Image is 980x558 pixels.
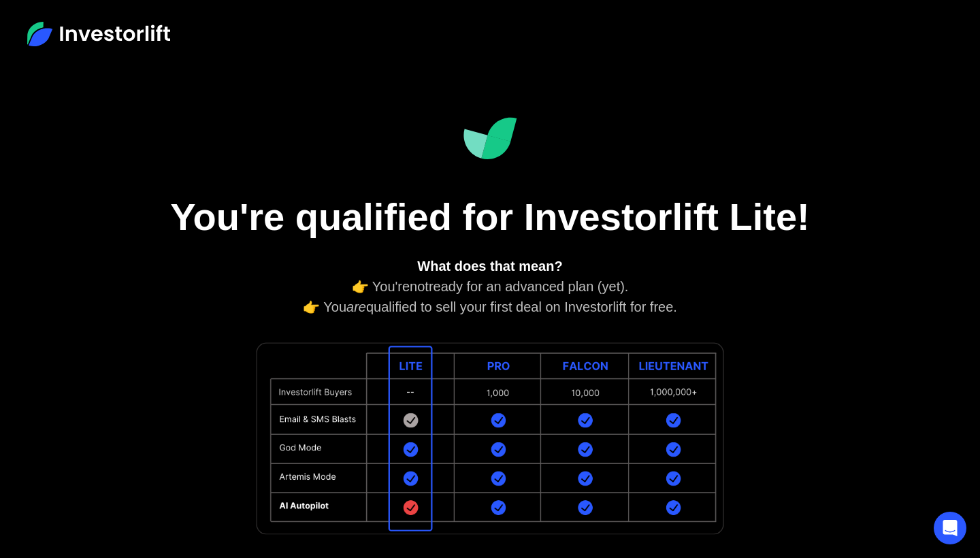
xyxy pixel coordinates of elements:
[150,194,830,240] h1: You're qualified for Investorlift Lite!
[463,117,517,160] img: Investorlift Dashboard
[346,299,366,314] em: are
[934,512,966,544] div: Open Intercom Messenger
[197,256,783,317] div: 👉 You're ready for an advanced plan (yet). 👉 You qualified to sell your first deal on Investorlif...
[417,259,562,274] strong: What does that mean?
[410,279,429,294] em: not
